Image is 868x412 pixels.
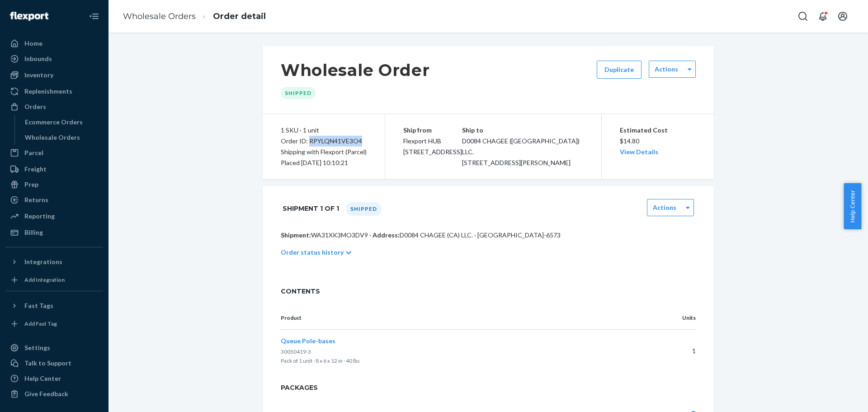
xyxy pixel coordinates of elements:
div: Home [24,39,42,48]
a: View Details [620,148,658,156]
a: Help Center [5,371,103,386]
p: Order status history [281,248,344,257]
ol: breadcrumbs [116,3,273,30]
p: Ship from [403,125,462,136]
a: Billing [5,225,103,240]
div: Help Center [24,374,61,383]
label: Actions [653,203,676,212]
a: Prep [5,177,103,192]
a: Freight [5,162,103,176]
button: Open account menu [834,7,852,25]
span: D0084 CHAGEE ([GEOGRAPHIC_DATA]) LLC. [STREET_ADDRESS][PERSON_NAME] [462,137,580,166]
button: Duplicate [597,61,642,79]
a: Talk to Support [5,356,103,370]
a: Replenishments [5,84,103,99]
button: Open notifications [814,7,832,25]
span: Shipment: [281,231,311,239]
p: Estimated Cost [620,125,696,136]
a: Add Integration [5,273,103,287]
a: Orders [5,99,103,114]
div: Prep [24,180,38,189]
h1: Wholesale Order [281,61,430,80]
button: Open Search Box [794,7,812,25]
img: Flexport logo [10,12,48,21]
a: Ecommerce Orders [20,115,104,129]
a: Order detail [213,11,266,21]
div: 1 SKU · 1 unit [281,125,367,136]
a: Reporting [5,209,103,223]
button: Queue Pole-bases [281,336,335,346]
p: Ship to [462,125,583,136]
div: Shipped [281,87,316,99]
a: Settings [5,341,103,355]
span: Flexport HUB [STREET_ADDRESS] [403,137,462,156]
span: Address: [373,231,400,239]
a: Add Fast Tag [5,317,103,331]
button: Help Center [844,183,861,229]
a: Home [5,36,103,51]
div: Fast Tags [24,301,53,310]
div: Returns [24,195,48,204]
a: Inventory [5,68,103,82]
p: WA31XK3MO3DV9 · D0084 CHAGEE (CA) LLC. · [GEOGRAPHIC_DATA]-6573 [281,231,696,240]
div: Give Feedback [24,389,68,398]
span: 30050419-3 [281,348,311,355]
h2: Packages [263,383,714,399]
label: Actions [655,65,678,74]
div: Reporting [24,212,55,221]
a: Wholesale Orders [123,11,196,21]
a: Inbounds [5,52,103,66]
div: Talk to Support [24,359,71,368]
div: Placed [DATE] 10:10:21 [281,157,367,168]
button: Integrations [5,255,103,269]
p: Pack of 1 unit · 8 x 6 x 12 in · 40 lbs [281,356,643,365]
button: Give Feedback [5,387,103,401]
div: Settings [24,343,50,352]
span: CONTENTS [281,287,696,296]
p: Product [281,314,643,322]
button: Fast Tags [5,298,103,313]
a: Wholesale Orders [20,130,104,145]
p: Shipping with Flexport (Parcel) [281,147,367,157]
span: Queue Pole-bases [281,337,335,345]
div: $14.80 [620,125,696,157]
a: Parcel [5,146,103,160]
h1: Shipment 1 of 1 [283,199,339,218]
div: Billing [24,228,43,237]
div: Orders [24,102,46,111]
p: 1 [658,346,696,355]
p: Units [658,314,696,322]
div: Add Integration [24,276,65,284]
div: Ecommerce Orders [25,118,83,127]
div: Wholesale Orders [25,133,80,142]
div: Parcel [24,148,43,157]
button: Close Navigation [85,7,103,25]
div: Add Fast Tag [24,320,57,327]
div: Integrations [24,257,62,266]
div: Inbounds [24,54,52,63]
div: Shipped [346,202,381,216]
div: Freight [24,165,47,174]
div: Replenishments [24,87,72,96]
div: Inventory [24,71,53,80]
div: Order ID: RPYLQN41VE3O4 [281,136,367,147]
a: Returns [5,193,103,207]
